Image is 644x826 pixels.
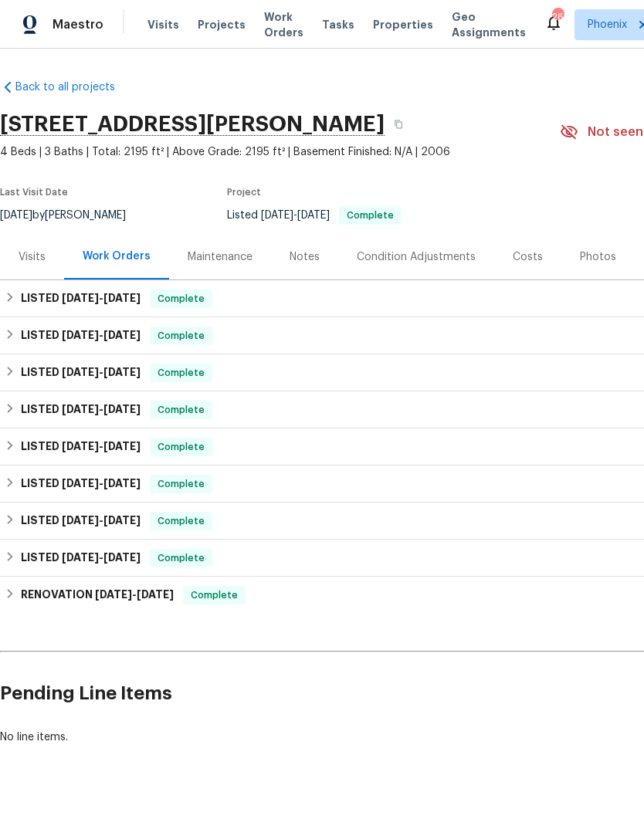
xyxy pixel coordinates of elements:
[62,404,99,415] span: [DATE]
[21,586,174,604] h6: RENOVATION
[62,293,141,303] span: -
[95,589,174,600] span: -
[552,9,563,25] div: 26
[151,365,211,381] span: Complete
[62,552,99,563] span: [DATE]
[297,210,330,221] span: [DATE]
[62,330,99,340] span: [DATE]
[95,589,132,600] span: [DATE]
[588,17,627,32] span: Phoenix
[62,515,99,526] span: [DATE]
[53,17,103,32] span: Maestro
[21,364,141,382] h6: LISTED
[21,438,141,456] h6: LISTED
[21,549,141,567] h6: LISTED
[62,552,141,563] span: -
[151,439,211,455] span: Complete
[21,475,141,493] h6: LISTED
[227,210,402,221] span: Listed
[151,550,211,566] span: Complete
[62,441,99,452] span: [DATE]
[21,512,141,530] h6: LISTED
[198,17,246,32] span: Projects
[151,476,211,492] span: Complete
[151,402,211,418] span: Complete
[83,249,151,264] div: Work Orders
[580,249,616,265] div: Photos
[62,441,141,452] span: -
[62,293,99,303] span: [DATE]
[21,401,141,419] h6: LISTED
[261,210,293,221] span: [DATE]
[373,17,433,32] span: Properties
[103,404,141,415] span: [DATE]
[151,291,211,306] span: Complete
[62,515,141,526] span: -
[62,367,99,377] span: [DATE]
[103,330,141,340] span: [DATE]
[147,17,179,32] span: Visits
[513,249,543,265] div: Costs
[322,19,354,30] span: Tasks
[62,367,141,377] span: -
[103,367,141,377] span: [DATE]
[62,330,141,340] span: -
[103,552,141,563] span: [DATE]
[151,328,211,344] span: Complete
[151,513,211,529] span: Complete
[188,249,253,265] div: Maintenance
[227,188,261,197] span: Project
[261,210,330,221] span: -
[21,289,141,308] h6: LISTED
[21,327,141,345] h6: LISTED
[385,110,412,138] button: Copy Address
[357,249,476,265] div: Condition Adjustments
[19,249,46,265] div: Visits
[185,587,244,603] span: Complete
[62,478,99,489] span: [DATE]
[290,249,320,265] div: Notes
[341,211,400,220] span: Complete
[103,478,141,489] span: [DATE]
[62,478,141,489] span: -
[137,589,174,600] span: [DATE]
[103,293,141,303] span: [DATE]
[103,441,141,452] span: [DATE]
[452,9,526,40] span: Geo Assignments
[264,9,303,40] span: Work Orders
[103,515,141,526] span: [DATE]
[62,404,141,415] span: -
